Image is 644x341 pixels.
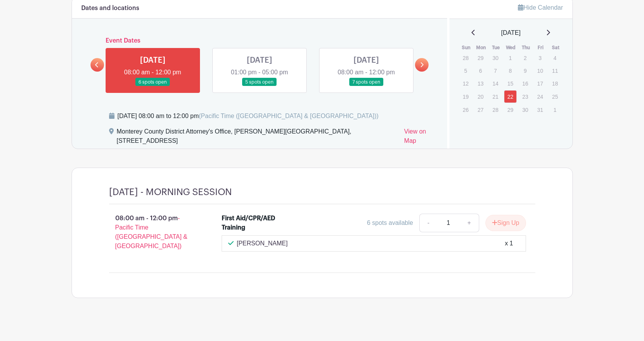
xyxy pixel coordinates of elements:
div: 6 spots available [367,218,413,228]
th: Wed [504,44,519,51]
p: 13 [474,77,487,89]
button: Sign Up [485,215,526,231]
p: 26 [459,104,472,116]
p: 08:00 am - 12:00 pm [97,211,210,254]
a: Hide Calendar [518,4,563,11]
p: 4 [548,52,561,64]
p: 9 [519,65,531,77]
h6: Event Dates [104,37,415,45]
p: 21 [489,91,502,103]
p: 16 [519,77,531,89]
a: 22 [504,90,517,103]
th: Mon [474,44,489,51]
p: 28 [489,104,502,116]
a: + [460,214,479,232]
p: 8 [504,65,517,77]
p: [PERSON_NAME] [237,239,288,248]
p: 2 [519,52,531,64]
p: 17 [534,77,547,89]
div: x 1 [505,239,513,248]
a: - [419,214,437,232]
p: 25 [548,91,561,103]
a: View on Map [404,127,438,149]
p: 29 [504,104,517,116]
p: 5 [459,65,472,77]
span: (Pacific Time ([GEOGRAPHIC_DATA] & [GEOGRAPHIC_DATA])) [199,113,379,119]
th: Thu [518,44,533,51]
p: 15 [504,77,517,89]
p: 12 [459,77,472,89]
p: 3 [534,52,547,64]
p: 31 [534,104,547,116]
p: 14 [489,77,502,89]
p: 20 [474,91,487,103]
div: [DATE] 08:00 am to 12:00 pm [118,111,379,121]
th: Fri [533,44,548,51]
p: 23 [519,91,531,103]
div: Monterey County District Attorney's Office, [PERSON_NAME][GEOGRAPHIC_DATA], [STREET_ADDRESS] [117,127,398,149]
p: 1 [504,52,517,64]
p: 24 [534,91,547,103]
p: 30 [519,104,531,116]
p: 27 [474,104,487,116]
p: 28 [459,52,472,64]
p: 11 [548,65,561,77]
th: Sun [459,44,474,51]
span: [DATE] [501,28,521,38]
p: 30 [489,52,502,64]
p: 18 [548,77,561,89]
p: 6 [474,65,487,77]
div: First Aid/CPR/AED Training [222,214,289,232]
p: 19 [459,91,472,103]
h4: [DATE] - MORNING SESSION [109,187,232,198]
th: Sat [548,44,563,51]
p: 7 [489,65,502,77]
p: 29 [474,52,487,64]
p: 10 [534,65,547,77]
h6: Dates and locations [81,5,139,12]
p: 1 [548,104,561,116]
th: Tue [489,44,504,51]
